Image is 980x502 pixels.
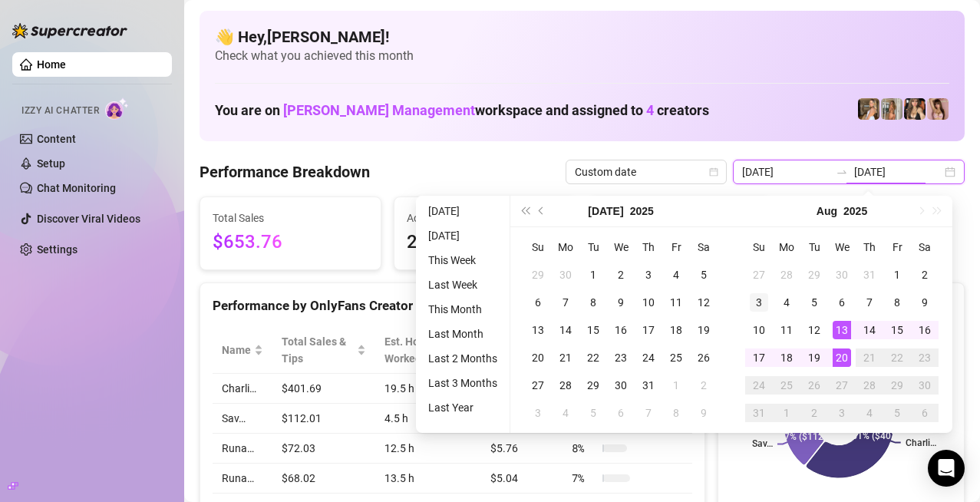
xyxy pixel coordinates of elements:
[906,438,936,448] text: Charli…
[860,376,879,395] div: 28
[773,233,800,261] th: Mo
[272,434,375,464] td: $72.03
[828,261,856,289] td: 2025-07-30
[607,233,635,261] th: We
[213,296,692,316] div: Performance by OnlyFans Creator
[750,376,768,395] div: 24
[481,464,563,494] td: $5.04
[584,348,602,367] div: 22
[860,321,879,339] div: 14
[607,372,635,399] td: 2025-07-30
[888,293,906,312] div: 8
[695,348,713,367] div: 26
[883,372,911,399] td: 2025-08-29
[612,293,630,312] div: 9
[927,98,949,120] img: Runa
[635,233,662,261] th: Th
[215,26,949,48] h4: 👋 Hey, [PERSON_NAME] !
[584,293,602,312] div: 8
[836,166,848,178] span: swap-right
[635,372,662,399] td: 2025-07-31
[777,348,796,367] div: 18
[881,98,902,120] img: Sav
[635,289,662,316] td: 2025-07-10
[37,58,66,71] a: Home
[375,404,481,434] td: 4.5 h
[552,261,579,289] td: 2025-06-30
[283,102,475,118] span: [PERSON_NAME] Management
[828,316,856,344] td: 2025-08-13
[911,289,939,316] td: 2025-08-09
[579,261,607,289] td: 2025-07-01
[215,102,709,119] h1: You are on workspace and assigned to creators
[579,344,607,372] td: 2025-07-22
[860,404,879,422] div: 4
[777,266,796,284] div: 28
[916,348,934,367] div: 23
[639,293,658,312] div: 10
[213,228,368,257] span: $653.76
[888,321,906,339] div: 15
[572,440,596,457] span: 8 %
[805,293,823,312] div: 5
[646,102,654,118] span: 4
[105,97,129,120] img: AI Chatter
[21,104,99,118] span: Izzy AI Chatter
[695,266,713,284] div: 5
[856,289,883,316] td: 2025-08-07
[375,464,481,494] td: 13.5 h
[856,261,883,289] td: 2025-07-31
[888,404,906,422] div: 5
[883,261,911,289] td: 2025-08-01
[612,404,630,422] div: 6
[773,372,800,399] td: 2025-08-25
[911,233,939,261] th: Sa
[883,344,911,372] td: 2025-08-22
[529,293,547,312] div: 6
[552,399,579,427] td: 2025-08-04
[752,439,773,450] text: Sav…
[911,316,939,344] td: 2025-08-16
[916,321,934,339] div: 16
[607,261,635,289] td: 2025-07-02
[773,316,800,344] td: 2025-08-11
[667,376,685,395] div: 1
[579,289,607,316] td: 2025-07-08
[222,342,251,358] span: Name
[579,233,607,261] th: Tu
[667,266,685,284] div: 4
[639,404,658,422] div: 7
[272,464,375,494] td: $68.02
[854,163,942,180] input: End date
[800,344,828,372] td: 2025-08-19
[481,434,563,464] td: $5.76
[579,372,607,399] td: 2025-07-29
[529,348,547,367] div: 20
[524,372,552,399] td: 2025-07-27
[407,228,563,257] span: 234
[690,344,718,372] td: 2025-07-26
[773,399,800,427] td: 2025-09-01
[911,261,939,289] td: 2025-08-02
[667,321,685,339] div: 18
[215,48,949,64] span: Check what you achieved this month
[916,404,934,422] div: 6
[777,293,796,312] div: 4
[690,372,718,399] td: 2025-08-02
[422,374,503,392] li: Last 3 Months
[272,404,375,434] td: $112.01
[529,321,547,339] div: 13
[524,399,552,427] td: 2025-08-03
[272,374,375,404] td: $401.69
[828,372,856,399] td: 2025-08-27
[833,376,851,395] div: 27
[742,163,830,180] input: Start date
[556,376,575,395] div: 28
[833,293,851,312] div: 6
[750,404,768,422] div: 31
[8,481,18,491] span: build
[888,376,906,395] div: 29
[556,404,575,422] div: 4
[200,161,370,183] h4: Performance Breakdown
[639,321,658,339] div: 17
